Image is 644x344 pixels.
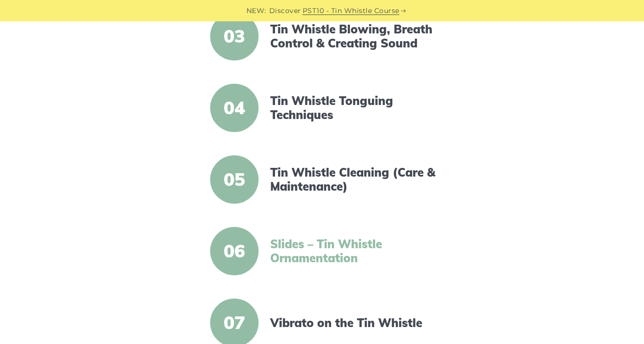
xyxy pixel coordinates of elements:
span: 04 [210,84,259,132]
a: PST10 - Tin Whistle Course [303,5,399,16]
a: Tin Whistle Blowing, Breath Control & Creating Sound [270,22,437,50]
span: Discover [269,5,301,16]
span: NEW: [246,5,266,16]
span: 06 [210,227,259,275]
a: Tin Whistle Cleaning (Care & Maintenance) [270,165,437,194]
a: Tin Whistle Tonguing Techniques [270,94,437,122]
a: Slides – Tin Whistle Ornamentation [270,237,437,265]
a: Vibrato on the Tin Whistle [270,316,437,330]
span: 05 [210,155,259,204]
span: 03 [210,12,259,60]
